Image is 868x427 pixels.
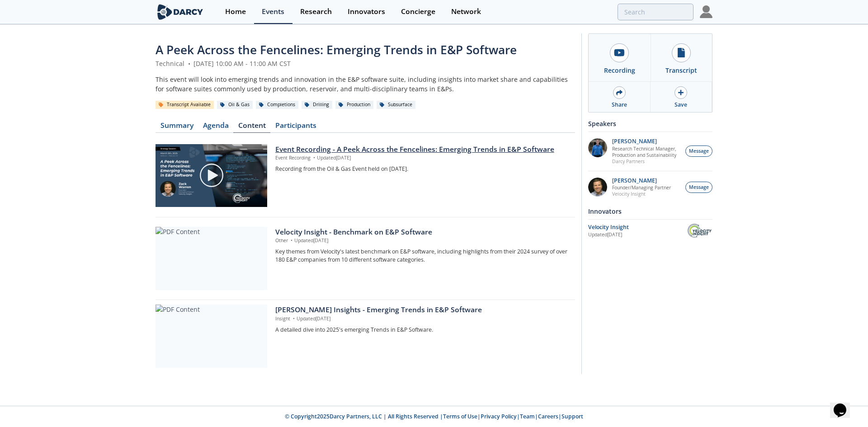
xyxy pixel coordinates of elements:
a: Participants [270,122,321,133]
div: Save [675,101,687,109]
p: Other Updated [DATE] [275,237,569,244]
a: Recording [589,34,651,81]
img: play-chapters-gray.svg [199,163,224,188]
p: [PERSON_NAME] [612,138,681,145]
div: Drilling [302,101,332,109]
a: Transcript [651,34,712,81]
p: A detailed dive into 2025's emerging Trends in E&P Software. [275,326,569,334]
a: Content [233,122,270,133]
a: PDF Content Velocity Insight - Benchmark on E&P Software Other •Updated[DATE] Key themes from Vel... [156,227,575,290]
div: Concierge [401,8,435,15]
div: Innovators [588,203,712,219]
div: Oil & Gas [217,101,253,109]
iframe: chat widget [830,391,859,418]
input: Advanced Search [618,4,693,20]
div: Transcript [665,66,697,75]
a: Terms of Use [443,413,477,420]
a: Support [561,413,583,420]
img: 6c335542-219a-4db2-9fdb-3c5829b127e3 [588,138,607,157]
a: Video Content Event Recording - A Peek Across the Fencelines: Emerging Trends in E&P Software Eve... [156,144,575,207]
button: Message [685,182,712,193]
div: Updated [DATE] [588,231,687,239]
div: Research [300,8,332,15]
p: Insight Updated [DATE] [275,315,569,323]
div: Velocity Insight [588,223,687,231]
p: Velocity Insight [612,191,671,197]
img: Velocity Insight [687,223,712,239]
span: A Peek Across the Fencelines: Emerging Trends in E&P Software [156,42,517,58]
div: Velocity Insight - Benchmark on E&P Software [275,227,569,238]
div: This event will look into emerging trends and innovation in the E&P software suite, including ins... [156,75,575,94]
div: Innovators [348,8,385,15]
p: Research Technical Manager, Production and Sustainability [612,145,681,158]
div: Subsurface [377,101,415,109]
p: Founder/Managing Partner [612,184,671,191]
div: Share [612,101,627,109]
p: © Copyright 2025 Darcy Partners, LLC | All Rights Reserved | | | | | [99,413,769,421]
div: [PERSON_NAME] Insights - Emerging Trends in E&P Software [275,305,569,315]
span: Message [689,148,709,155]
div: Network [451,8,481,15]
p: Darcy Partners [612,158,681,164]
p: Key themes from Velocity's latest benchmark on E&P software, including highlights from their 2024... [275,248,569,264]
a: Careers [538,413,558,420]
div: Technical [DATE] 10:00 AM - 11:00 AM CST [156,59,575,68]
div: Home [225,8,246,15]
div: Speakers [588,116,712,131]
p: Event Recording Updated [DATE] [275,155,569,162]
button: Message [685,145,712,157]
div: Production [335,101,373,109]
img: oKPli3iRdKET1uEcu0ZP [588,178,607,197]
p: [PERSON_NAME] [612,178,671,184]
span: • [292,315,297,322]
span: • [312,155,317,161]
img: Video Content [156,144,267,207]
span: Message [689,184,709,191]
a: PDF Content [PERSON_NAME] Insights - Emerging Trends in E&P Software Insight •Updated[DATE] A det... [156,305,575,368]
img: Profile [700,5,712,18]
div: Recording [604,66,635,75]
div: Transcript Available [156,101,214,109]
a: Agenda [198,122,233,133]
a: Velocity Insight Updated[DATE] Velocity Insight [588,223,712,239]
div: Event Recording - A Peek Across the Fencelines: Emerging Trends in E&P Software [275,144,569,155]
img: logo-wide.svg [156,4,205,20]
div: Completions [256,101,298,109]
span: • [186,59,192,68]
a: Team [520,413,535,420]
div: Events [262,8,284,15]
a: Summary [156,122,198,133]
p: Recording from the Oil & Gas Event held on [DATE]. [275,165,569,173]
a: Privacy Policy [481,413,517,420]
span: • [289,237,294,244]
